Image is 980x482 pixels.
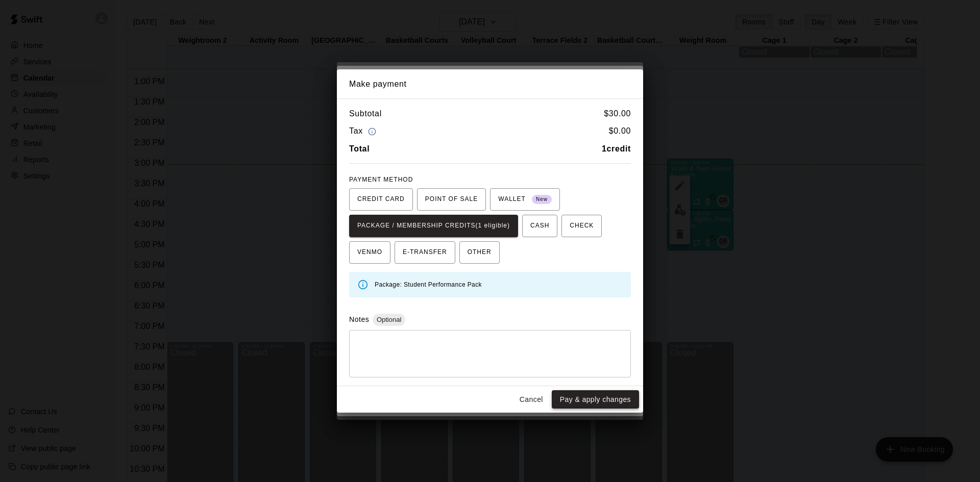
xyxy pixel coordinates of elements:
[498,191,552,208] span: WALLET
[417,188,486,211] button: POINT OF SALE
[349,241,390,264] button: VENMO
[490,188,560,211] button: WALLET New
[515,390,548,409] button: Cancel
[522,215,557,237] button: CASH
[349,144,370,153] b: Total
[357,244,382,261] span: VENMO
[349,315,369,323] label: Notes
[602,144,631,153] b: 1 credit
[532,193,552,207] span: New
[403,244,447,261] span: E-TRANSFER
[357,218,510,234] span: PACKAGE / MEMBERSHIP CREDITS (1 eligible)
[604,107,631,120] h6: $ 30.00
[337,69,643,99] h2: Make payment
[459,241,500,264] button: OTHER
[552,390,639,409] button: Pay & apply changes
[349,215,518,237] button: PACKAGE / MEMBERSHIP CREDITS(1 eligible)
[468,244,492,261] span: OTHER
[373,316,405,323] span: Optional
[395,241,455,264] button: E-TRANSFER
[530,218,549,234] span: CASH
[349,107,382,120] h6: Subtotal
[375,281,482,288] span: Package: Student Performance Pack
[357,191,405,208] span: CREDIT CARD
[349,124,379,138] h6: Tax
[425,191,478,208] span: POINT OF SALE
[561,215,602,237] button: CHECK
[570,218,594,234] span: CHECK
[609,124,631,138] h6: $ 0.00
[349,176,413,183] span: PAYMENT METHOD
[349,188,413,211] button: CREDIT CARD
